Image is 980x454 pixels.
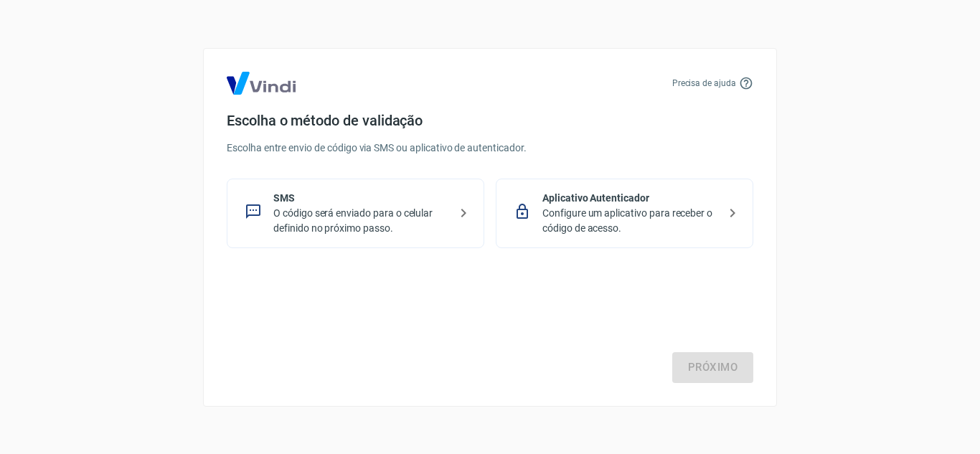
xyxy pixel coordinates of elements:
[542,191,718,206] p: Aplicativo Autenticador
[273,191,449,206] p: SMS
[496,179,753,248] div: Aplicativo AutenticadorConfigure um aplicativo para receber o código de acesso.
[227,112,753,129] h4: Escolha o método de validação
[273,206,449,236] p: O código será enviado para o celular definido no próximo passo.
[542,206,718,236] p: Configure um aplicativo para receber o código de acesso.
[227,179,484,248] div: SMSO código será enviado para o celular definido no próximo passo.
[227,141,753,156] p: Escolha entre envio de código via SMS ou aplicativo de autenticador.
[672,77,736,90] p: Precisa de ajuda
[227,72,296,95] img: Logo Vind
